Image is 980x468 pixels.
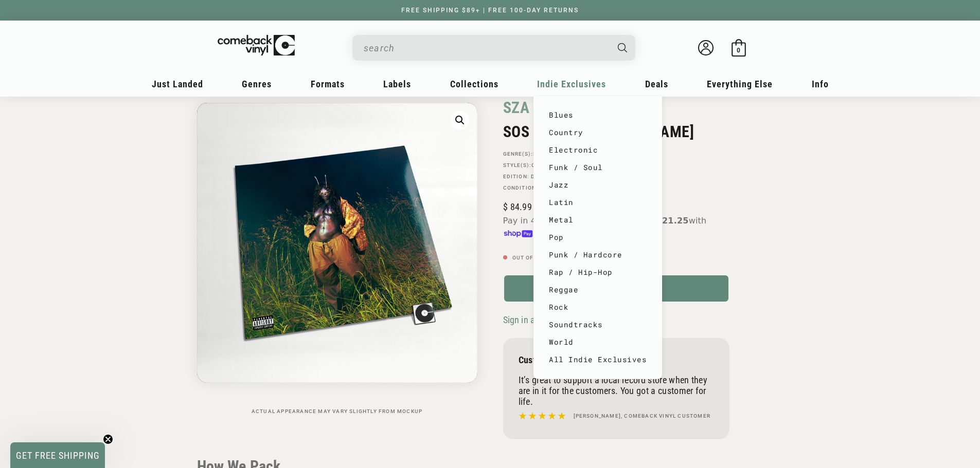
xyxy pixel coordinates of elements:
p: Condition: New & Sealed [503,185,729,191]
span: Deals [645,79,668,89]
p: STYLE(S): [503,162,729,169]
span: Just Landed [152,79,203,89]
span: Formats [311,79,345,89]
div: GET FREE SHIPPINGClose teaser [10,442,105,468]
span: 0 [737,46,740,54]
span: Genres [242,79,272,89]
h4: [PERSON_NAME], Comeback Vinyl customer [574,412,711,420]
span: Labels [383,79,411,89]
a: World [549,333,647,351]
div: Search [352,35,635,61]
a: Blues [549,106,647,124]
a: Country [549,124,647,141]
span: GET FREE SHIPPING [16,450,100,461]
button: Search [609,35,636,61]
a: All Indie Exclusives [549,351,647,368]
a: Punk / Hardcore [549,246,647,264]
span: Info [812,79,829,89]
media-gallery: Gallery Viewer [197,103,477,415]
a: Funk / Soul [549,159,647,176]
a: Electronic [549,141,647,159]
img: star5.svg [519,409,566,423]
a: Rock [549,298,647,316]
a: SZA [503,98,530,118]
a: Soundtracks [549,316,647,333]
a: Reggae [549,281,647,298]
p: Customer Reviews [519,354,714,365]
a: FREE SHIPPING $89+ | FREE 100-DAY RETURNS [391,7,589,14]
a: Pop [549,229,647,246]
h2: SOS Deluxe: [PERSON_NAME] [503,123,729,141]
p: Actual appearance may vary slightly from mockup [197,408,477,415]
p: GENRE(S): , , [503,151,729,157]
p: Edition: Deluxe [503,174,729,180]
span: Sign in and add to wishlist [503,314,601,325]
span: Collections [450,79,498,89]
a: Contemporary R&B [531,162,593,168]
a: Metal [549,211,647,229]
a: Jazz [549,176,647,194]
p: It’s great to support a local record store when they are in it for the customers. You got a custo... [519,375,714,407]
a: get an alert [503,274,729,303]
button: Close teaser [103,434,113,444]
span: Everything Else [707,79,773,89]
span: 84.99 [503,201,532,212]
a: Latin [549,194,647,211]
input: When autocomplete results are available use up and down arrows to review and enter to select [364,38,608,59]
span: $ [503,201,508,212]
a: Rap / Hip-Hop [549,264,647,281]
span: Indie Exclusives [537,79,606,89]
p: Out of stock [503,255,729,261]
button: Sign in and add to wishlist [503,314,604,326]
